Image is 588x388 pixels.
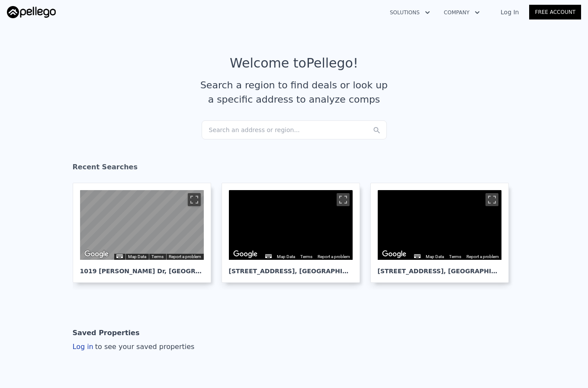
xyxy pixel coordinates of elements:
div: Main Display [378,190,501,260]
button: Toggle fullscreen view [337,193,350,206]
div: [STREET_ADDRESS] , [GEOGRAPHIC_DATA] [229,260,353,275]
a: Map 1019 [PERSON_NAME] Dr, [GEOGRAPHIC_DATA] [73,183,218,283]
div: Map [80,190,204,260]
button: Map Data [426,254,444,260]
a: Report problems with Street View imagery to Google [318,254,350,259]
a: Terms (opens in new tab) [300,254,312,259]
a: Map [STREET_ADDRESS], [GEOGRAPHIC_DATA] [222,183,367,283]
a: Open this area in Google Maps (opens a new window) [380,249,408,260]
div: Search an address or region... [202,120,387,139]
a: Report problems with Street View imagery to Google [466,254,499,259]
div: Log in [73,342,195,352]
img: Google [380,249,408,260]
div: Map [378,190,501,260]
button: Keyboard shortcuts [265,254,271,258]
div: Saved Properties [73,324,140,342]
a: Log In [490,8,529,16]
div: [STREET_ADDRESS] , [GEOGRAPHIC_DATA] [378,260,501,275]
button: Solutions [383,5,437,20]
div: Search a region to find deals or look up a specific address to analyze comps [197,78,391,107]
button: Toggle fullscreen view [485,193,498,206]
a: Open this area in Google Maps (opens a new window) [82,249,111,260]
a: Free Account [529,5,581,19]
a: Map [STREET_ADDRESS], [GEOGRAPHIC_DATA] [370,183,516,283]
div: Main Display [229,190,353,260]
button: Keyboard shortcuts [116,254,122,258]
a: Terms (opens in new tab) [151,254,164,259]
button: Map Data [277,254,295,260]
button: Toggle fullscreen view [188,193,201,206]
div: Main Display [80,190,204,260]
img: Google [231,249,260,260]
img: Google [82,249,111,260]
span: to see your saved properties [93,343,195,351]
div: Welcome to Pellego ! [230,55,358,71]
div: Map [229,190,353,260]
button: Company [437,5,487,20]
div: 1019 [PERSON_NAME] Dr , [GEOGRAPHIC_DATA] [80,260,204,275]
button: Keyboard shortcuts [414,254,420,258]
a: Terms (opens in new tab) [449,254,461,259]
a: Open this area in Google Maps (opens a new window) [231,249,260,260]
button: Map Data [128,254,146,260]
img: Pellego [7,6,56,18]
a: Report a problem [169,254,201,259]
div: Recent Searches [73,155,516,183]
